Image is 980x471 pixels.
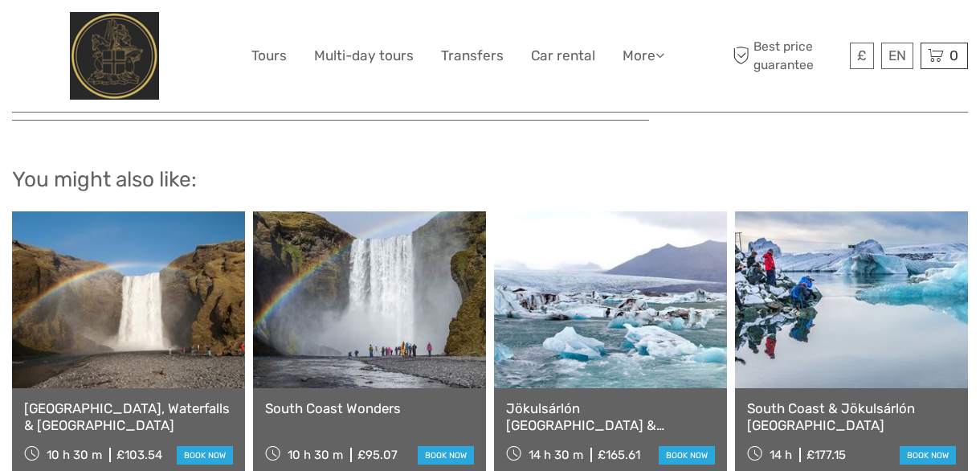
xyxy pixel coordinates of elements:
a: More [623,44,664,68]
a: book now [900,446,956,465]
p: We're away right now. Please check back later! [22,28,182,41]
span: Best price guarantee [729,38,847,73]
span: 14 h 30 m [529,448,583,462]
a: book now [177,446,233,465]
div: £95.07 [357,448,398,462]
img: City Center Hotel [70,12,159,100]
div: EN [881,43,913,69]
span: £ [857,47,867,63]
a: [GEOGRAPHIC_DATA], Waterfalls & [GEOGRAPHIC_DATA] [24,400,233,433]
span: 10 h 30 m [47,448,102,462]
span: 10 h 30 m [288,448,343,462]
a: South Coast Wonders [265,400,474,416]
a: book now [418,446,474,465]
span: 14 h [770,448,792,462]
div: £103.54 [116,448,162,462]
a: book now [659,446,715,465]
a: Car rental [531,44,595,68]
div: £165.61 [598,448,640,462]
button: Open LiveChat chat widget [185,25,204,44]
div: £177.15 [806,448,846,462]
span: 0 [947,47,961,63]
h2: You might also like: [12,167,968,193]
a: Tours [251,44,287,68]
a: Transfers [441,44,504,68]
a: South Coast & Jökulsárlón [GEOGRAPHIC_DATA] [747,400,956,433]
a: Multi-day tours [314,44,414,68]
a: Jökulsárlón [GEOGRAPHIC_DATA] & [GEOGRAPHIC_DATA] [506,400,715,433]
